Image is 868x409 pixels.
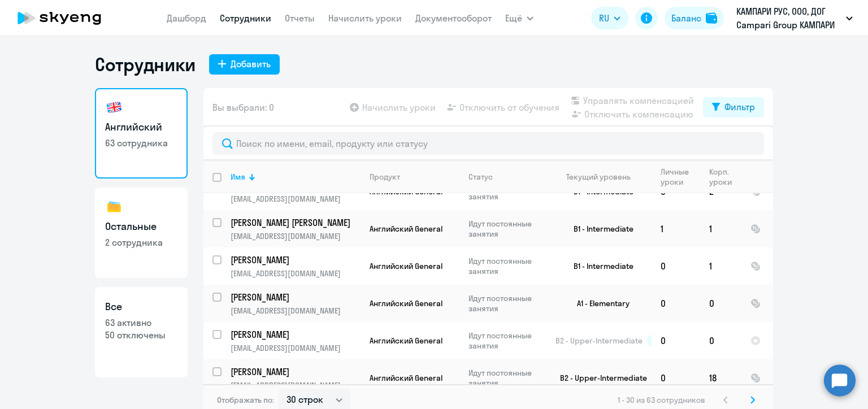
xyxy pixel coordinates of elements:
[231,291,360,303] a: [PERSON_NAME]
[231,172,360,182] div: Имя
[731,5,858,32] button: КАМПАРИ РУС, ООО, ДОГ Campari Group КАМПАРИ
[546,210,652,247] td: B1 - Intermediate
[555,172,651,182] div: Текущий уровень
[285,12,315,24] a: Отчеты
[546,359,652,397] td: B2 - Upper-Intermediate
[703,97,764,118] button: Фильтр
[505,11,522,25] span: Ещё
[700,322,741,359] td: 0
[468,172,493,182] div: Статус
[468,293,546,314] p: Идут постоянные занятия
[700,210,741,247] td: 1
[95,88,188,179] a: Английский63 сотрудника
[95,53,196,76] h1: Сотрудники
[231,254,358,266] p: [PERSON_NAME]
[706,12,717,24] img: balance
[231,268,360,279] p: [EMAIL_ADDRESS][DOMAIN_NAME]
[231,328,358,341] p: [PERSON_NAME]
[370,298,442,308] span: Английский General
[212,101,274,114] span: Вы выбрали: 0
[736,5,841,32] p: КАМПАРИ РУС, ООО, ДОГ Campari Group КАМПАРИ
[566,172,631,182] div: Текущий уровень
[700,359,741,397] td: 18
[212,132,764,155] input: Поиск по имени, email, продукту или статусу
[167,12,206,24] a: Дашборд
[370,172,400,182] div: Продукт
[652,322,700,359] td: 0
[95,188,188,278] a: Остальные2 сотрудника
[370,261,442,271] span: Английский General
[105,137,177,149] p: 63 сотрудника
[652,359,700,397] td: 0
[105,198,123,216] img: others
[231,343,360,353] p: [EMAIL_ADDRESS][DOMAIN_NAME]
[652,285,700,322] td: 0
[105,329,177,341] p: 50 отключены
[231,57,271,71] div: Добавить
[599,11,609,25] span: RU
[618,395,705,405] span: 1 - 30 из 63 сотрудников
[231,216,358,229] p: [PERSON_NAME] [PERSON_NAME]
[231,254,360,266] a: [PERSON_NAME]
[671,11,701,25] div: Баланс
[105,316,177,329] p: 63 активно
[231,216,360,229] a: [PERSON_NAME] [PERSON_NAME]
[370,224,442,234] span: Английский General
[591,7,628,29] button: RU
[105,120,177,134] h3: Английский
[231,366,358,378] p: [PERSON_NAME]
[665,7,724,29] button: Балансbalance
[700,285,741,322] td: 0
[328,12,402,24] a: Начислить уроки
[95,287,188,377] a: Все63 активно50 отключены
[468,368,546,388] p: Идут постоянные занятия
[370,336,442,346] span: Английский General
[724,100,755,114] div: Фильтр
[231,194,360,204] p: [EMAIL_ADDRESS][DOMAIN_NAME]
[709,167,741,187] div: Корп. уроки
[652,247,700,285] td: 0
[468,330,546,351] p: Идут постоянные занятия
[555,336,643,346] span: B2 - Upper-Intermediate
[505,7,533,29] button: Ещё
[105,236,177,249] p: 2 сотрудника
[231,291,358,303] p: [PERSON_NAME]
[370,373,442,383] span: Английский General
[468,256,546,276] p: Идут постоянные занятия
[231,306,360,316] p: [EMAIL_ADDRESS][DOMAIN_NAME]
[105,219,177,234] h3: Остальные
[546,247,652,285] td: B1 - Intermediate
[415,12,492,24] a: Документооборот
[700,247,741,285] td: 1
[105,98,123,116] img: english
[661,167,700,187] div: Личные уроки
[220,12,271,24] a: Сотрудники
[231,172,245,182] div: Имя
[652,210,700,247] td: 1
[231,380,360,390] p: [EMAIL_ADDRESS][DOMAIN_NAME]
[231,328,360,341] a: [PERSON_NAME]
[217,395,274,405] span: Отображать по:
[546,285,652,322] td: A1 - Elementary
[468,219,546,239] p: Идут постоянные занятия
[231,231,360,241] p: [EMAIL_ADDRESS][DOMAIN_NAME]
[231,366,360,378] a: [PERSON_NAME]
[105,299,177,314] h3: Все
[209,54,280,75] button: Добавить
